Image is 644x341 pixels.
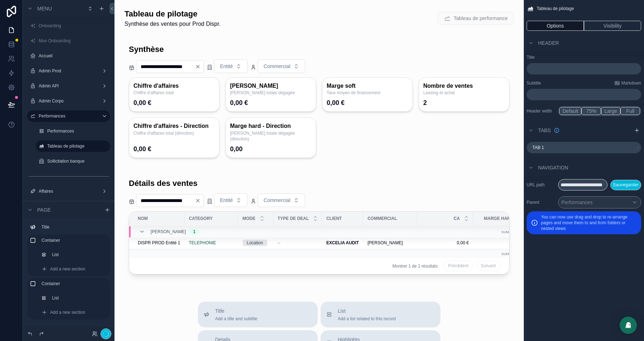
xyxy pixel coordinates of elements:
button: Large [601,107,621,115]
span: Header [538,39,559,47]
span: Add a title and subtitle [215,316,257,322]
small: Sum [502,252,509,256]
label: Title [42,224,104,230]
span: Tableau de pilotage [537,6,574,11]
a: Markdown [614,80,641,86]
label: Container [42,281,104,287]
span: Menu [37,5,52,12]
label: Header width [527,108,555,114]
label: Sollicitation banque [47,158,106,164]
div: 1 [193,229,196,235]
label: Parent [527,200,555,205]
button: Default [559,107,581,115]
label: Tab 1 [532,145,544,150]
label: Admin Prod [39,68,96,74]
label: Tableau de pilotage [47,143,106,149]
label: Subtitle [527,80,541,86]
span: Category [189,216,213,221]
span: Title [215,307,257,314]
button: 75% [581,107,601,115]
div: Open Intercom Messenger [620,317,637,334]
span: [PERSON_NAME] [151,229,186,235]
label: List [52,295,103,301]
span: CA [454,216,460,221]
span: Page [37,206,51,213]
button: Full [620,107,640,115]
span: Add a new section [50,266,85,272]
button: Visibility [584,21,641,31]
span: Type de deal [278,216,309,221]
label: Performances [39,113,96,119]
label: Affaires [39,188,96,194]
label: Mon Onboarding [39,38,106,44]
button: Sauvegarder [610,180,641,190]
label: Performances [47,128,106,134]
button: TitleAdd a title and subtitle [198,302,318,327]
label: Container [42,237,104,243]
span: Nom [138,216,148,221]
span: List [338,307,396,314]
span: Commercial [367,216,397,221]
label: Onboarding [39,23,106,29]
span: marge hard [484,216,514,221]
label: URL path [527,182,555,188]
button: Performances [558,196,641,208]
span: Client [326,216,342,221]
div: scrollable content [527,63,641,75]
span: Add a new section [50,309,85,315]
button: ListAdd a list related to this record [321,302,440,327]
span: Mode [243,216,255,221]
span: Add a list related to this record [338,316,396,322]
small: Sum [502,230,509,234]
div: scrollable content [23,218,114,327]
label: Accueil [39,53,106,59]
label: Title [527,54,641,60]
span: Markdown [621,80,641,86]
p: You can now use drag and drop to re-arrange pages and move them to and from folders or nested views [541,214,637,231]
span: Tabs [538,127,551,134]
span: Performances [561,199,592,206]
span: Navigation [538,164,568,171]
div: scrollable content [527,89,641,100]
span: Montrer 1 de 1 résultats [392,263,438,269]
label: Admin API [39,83,96,89]
label: Admin Corpo [39,98,96,104]
button: Options [527,21,584,31]
label: List [52,252,103,258]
